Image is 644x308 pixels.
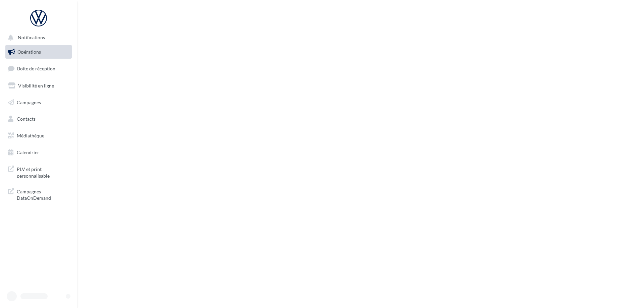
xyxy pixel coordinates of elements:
span: Notifications [18,35,45,41]
a: PLV et print personnalisable [4,162,73,182]
a: Calendrier [4,145,73,160]
span: Visibilité en ligne [18,83,54,88]
a: Boîte de réception [4,61,73,76]
span: Boîte de réception [17,66,55,71]
span: Opérations [17,49,41,55]
span: Calendrier [17,149,39,155]
span: Médiathèque [17,133,44,138]
a: Opérations [4,45,73,59]
a: Contacts [4,112,73,126]
span: PLV et print personnalisable [17,165,69,179]
a: Visibilité en ligne [4,79,73,93]
a: Campagnes [4,96,73,110]
a: Campagnes DataOnDemand [4,184,73,204]
span: Campagnes DataOnDemand [17,187,69,201]
span: Campagnes [17,99,41,105]
a: Médiathèque [4,129,73,143]
span: Contacts [17,116,36,122]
